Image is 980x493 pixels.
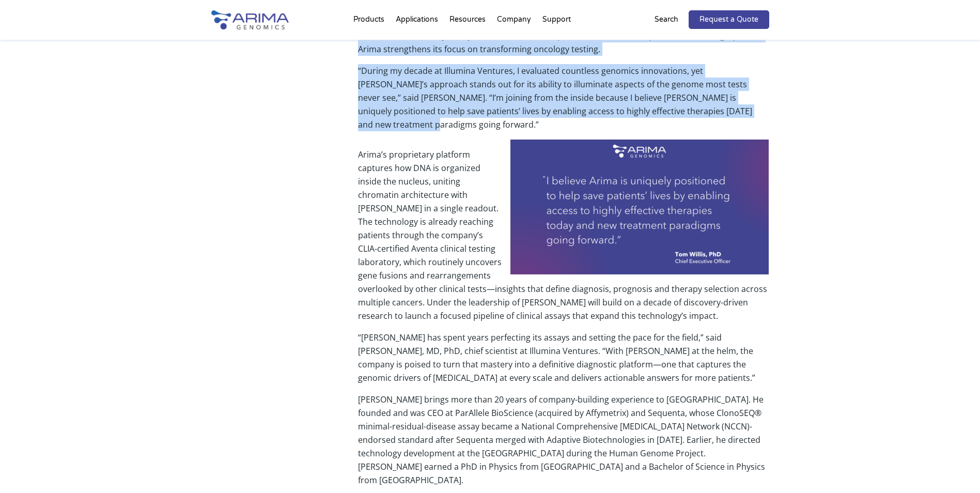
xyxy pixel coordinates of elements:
[211,10,289,29] img: Arima-Genomics-logo
[510,140,769,274] img: Tom Wilis CEO Quote
[358,148,769,331] p: Arima’s proprietary platform captures how DNA is organized inside the nucleus, uniting chromatin ...
[655,13,678,26] p: Search
[689,10,769,29] a: Request a Quote
[358,331,769,393] p: “[PERSON_NAME] has spent years perfecting its assays and setting the pace for the field,” said [P...
[358,64,769,140] p: “During my decade at Illumina Ventures, I evaluated countless genomics innovations, yet [PERSON_N...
